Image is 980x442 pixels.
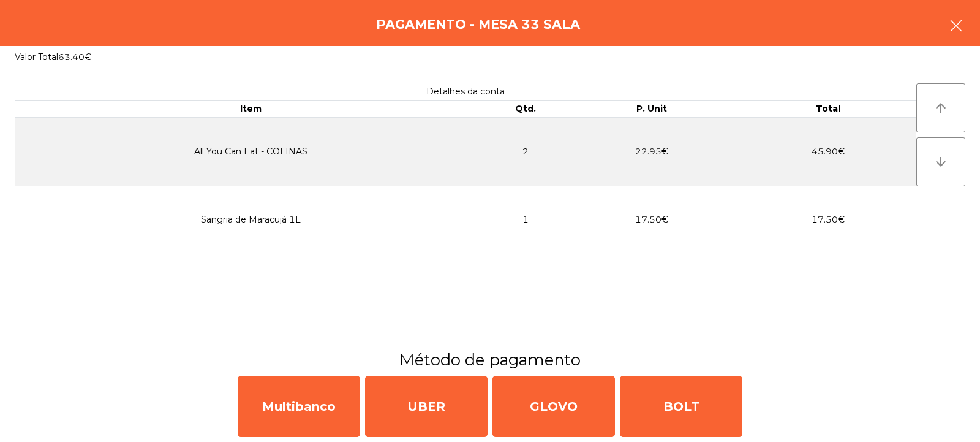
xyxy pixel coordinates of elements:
[15,118,487,186] td: All You Can Eat - COLINAS
[487,101,563,118] th: Qtd.
[740,118,916,186] td: 45.90€
[620,376,742,437] div: BOLT
[933,101,948,115] i: arrow_upward
[563,101,740,118] th: P. Unit
[15,101,487,118] th: Item
[15,51,58,63] span: Valor Total
[740,101,916,118] th: Total
[740,186,916,253] td: 17.50€
[492,376,615,437] div: GLOVO
[487,118,563,186] td: 2
[238,376,360,437] div: Multibanco
[58,51,91,63] span: 63.40€
[916,83,965,132] button: arrow_upward
[933,154,948,169] i: arrow_downward
[916,137,965,186] button: arrow_downward
[426,86,505,97] span: Detalhes da conta
[487,186,563,253] td: 1
[376,15,580,34] h4: Pagamento - Mesa 33 Sala
[9,349,971,371] h3: Método de pagamento
[563,186,740,253] td: 17.50€
[563,118,740,186] td: 22.95€
[365,376,488,437] div: UBER
[15,186,487,253] td: Sangria de Maracujá 1L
